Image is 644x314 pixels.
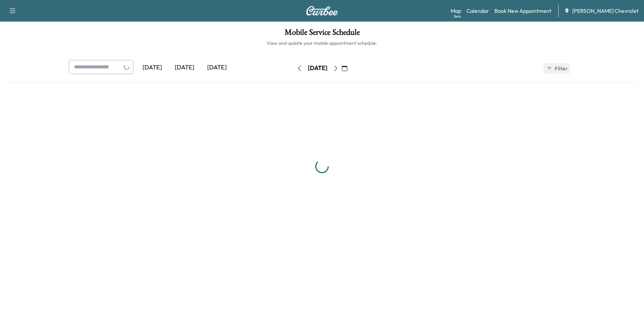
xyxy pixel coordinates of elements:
[308,64,327,72] div: [DATE]
[7,28,637,40] h1: Mobile Service Schedule
[454,14,461,19] div: Beta
[7,40,637,46] h6: View and update your mobile appointment schedule.
[466,7,489,15] a: Calendar
[201,60,233,75] div: [DATE]
[555,64,567,72] span: Filter
[306,6,338,15] img: Curbee Logo
[168,60,201,75] div: [DATE]
[451,7,461,15] a: MapBeta
[136,60,168,75] div: [DATE]
[494,7,551,15] a: Book New Appointment
[544,63,570,74] button: Filter
[572,7,639,15] span: [PERSON_NAME] Chevrolet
